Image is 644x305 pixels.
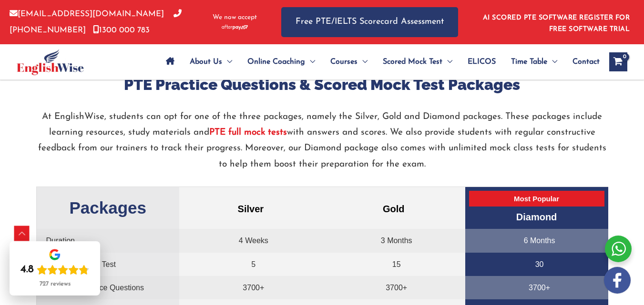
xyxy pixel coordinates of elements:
a: [EMAIL_ADDRESS][DOMAIN_NAME] [10,10,164,18]
span: Menu Toggle [442,45,452,79]
td: 30 [465,253,608,276]
a: 1300 000 783 [93,26,150,34]
p: At EnglishWise, students can opt for one of the three packages, namely the Silver, Gold and Diamo... [36,109,608,172]
img: Afterpay-Logo [222,25,248,30]
aside: Header Widget 1 [477,7,634,38]
span: Gold [383,204,405,214]
td: 3700+ [465,276,608,299]
span: We now accept [213,13,257,22]
td: Duration [36,229,179,252]
span: Online Coaching [247,45,305,79]
td: 5 [179,253,322,276]
td: AI Scored Mock Test [36,253,179,276]
span: Menu Toggle [305,45,315,79]
a: PTE full mock tests [209,128,287,137]
div: 4.8 [20,263,34,276]
span: About Us [190,45,222,79]
a: View Shopping Cart, empty [609,52,627,71]
span: Most Popular [469,191,604,207]
span: Diamond [516,212,557,222]
span: Menu Toggle [358,45,368,79]
td: 3700+ [322,276,465,299]
a: Time TableMenu Toggle [503,45,565,79]
span: Menu Toggle [547,45,557,79]
span: Silver [238,204,264,214]
nav: Site Navigation: Main Menu [158,45,600,79]
td: 6 Months [465,229,608,252]
a: Online CoachingMenu Toggle [240,45,323,79]
img: cropped-ew-logo [17,49,84,75]
h3: PTE Practice Questions & Scored Mock Test Packages [36,75,608,95]
a: [PHONE_NUMBER] [10,10,182,34]
span: ELICOS [468,45,496,79]
td: 3700+ [179,276,322,299]
a: Free PTE/IELTS Scorecard Assessment [281,7,458,37]
td: Speaking Practice Questions [36,276,179,299]
img: white-facebook.png [604,267,631,294]
td: 4 Weeks [179,229,322,252]
a: AI SCORED PTE SOFTWARE REGISTER FOR FREE SOFTWARE TRIAL [483,14,630,33]
div: Rating: 4.8 out of 5 [20,263,89,276]
td: 3 Months [322,229,465,252]
div: 727 reviews [40,280,71,288]
span: Time Table [511,45,547,79]
span: Courses [330,45,358,79]
a: Contact [565,45,600,79]
a: CoursesMenu Toggle [323,45,375,79]
span: Scored Mock Test [383,45,442,79]
td: 15 [322,253,465,276]
th: Packages [36,187,179,229]
a: ELICOS [460,45,503,79]
a: About UsMenu Toggle [182,45,240,79]
span: Contact [572,45,600,79]
a: Scored Mock TestMenu Toggle [375,45,460,79]
span: Menu Toggle [222,45,232,79]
